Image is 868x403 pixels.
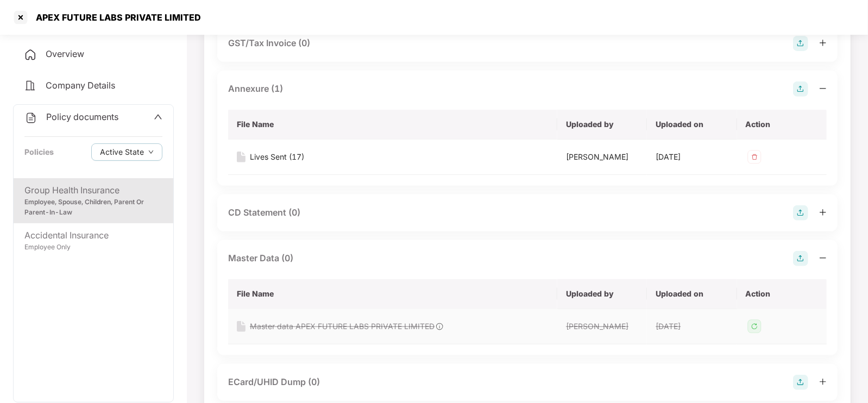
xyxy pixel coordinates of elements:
[819,85,827,92] span: minus
[228,251,293,265] div: Master Data (0)
[557,279,647,309] th: Uploaded by
[228,206,300,219] div: CD Statement (0)
[24,197,162,218] div: Employee, Spouse, Children, Parent Or Parent-In-Law
[819,39,827,47] span: plus
[566,151,638,163] div: [PERSON_NAME]
[24,79,37,92] img: svg+xml;base64,PHN2ZyB4bWxucz0iaHR0cDovL3d3dy53My5vcmcvMjAwMC9zdmciIHdpZHRoPSIyNCIgaGVpZ2h0PSIyNC...
[46,80,115,91] span: Company Details
[24,111,37,124] img: svg+xml;base64,PHN2ZyB4bWxucz0iaHR0cDovL3d3dy53My5vcmcvMjAwMC9zdmciIHdpZHRoPSIyNCIgaGVpZ2h0PSIyNC...
[228,279,557,309] th: File Name
[228,36,310,50] div: GST/Tax Invoice (0)
[793,251,808,266] img: svg+xml;base64,PHN2ZyB4bWxucz0iaHR0cDovL3d3dy53My5vcmcvMjAwMC9zdmciIHdpZHRoPSIyOCIgaGVpZ2h0PSIyOC...
[148,149,154,155] span: down
[793,36,808,51] img: svg+xml;base64,PHN2ZyB4bWxucz0iaHR0cDovL3d3dy53My5vcmcvMjAwMC9zdmciIHdpZHRoPSIyOCIgaGVpZ2h0PSIyOC...
[46,111,118,122] span: Policy documents
[24,184,162,197] div: Group Health Insurance
[237,321,246,332] img: svg+xml;base64,PHN2ZyB4bWxucz0iaHR0cDovL3d3dy53My5vcmcvMjAwMC9zdmciIHdpZHRoPSIxNiIgaGVpZ2h0PSIyMC...
[24,242,162,253] div: Employee Only
[647,279,737,309] th: Uploaded on
[237,152,246,162] img: svg+xml;base64,PHN2ZyB4bWxucz0iaHR0cDovL3d3dy53My5vcmcvMjAwMC9zdmciIHdpZHRoPSIxNiIgaGVpZ2h0PSIyMC...
[228,82,283,96] div: Annexure (1)
[819,254,827,262] span: minus
[737,110,827,140] th: Action
[228,110,557,140] th: File Name
[746,318,763,335] img: svg+xml;base64,PHN2ZyB4bWxucz0iaHR0cDovL3d3dy53My5vcmcvMjAwMC9zdmciIHdpZHRoPSIzMiIgaGVpZ2h0PSIzMi...
[746,148,763,166] img: svg+xml;base64,PHN2ZyB4bWxucz0iaHR0cDovL3d3dy53My5vcmcvMjAwMC9zdmciIHdpZHRoPSIzMiIgaGVpZ2h0PSIzMi...
[24,229,162,242] div: Accidental Insurance
[793,205,808,221] img: svg+xml;base64,PHN2ZyB4bWxucz0iaHR0cDovL3d3dy53My5vcmcvMjAwMC9zdmciIHdpZHRoPSIyOCIgaGVpZ2h0PSIyOC...
[46,48,84,59] span: Overview
[647,110,737,140] th: Uploaded on
[656,320,728,332] div: [DATE]
[656,151,728,163] div: [DATE]
[24,48,37,61] img: svg+xml;base64,PHN2ZyB4bWxucz0iaHR0cDovL3d3dy53My5vcmcvMjAwMC9zdmciIHdpZHRoPSIyNCIgaGVpZ2h0PSIyNC...
[435,322,444,331] img: svg+xml;base64,PHN2ZyB4bWxucz0iaHR0cDovL3d3dy53My5vcmcvMjAwMC9zdmciIHdpZHRoPSIxOCIgaGVpZ2h0PSIxOC...
[29,12,201,23] div: APEX FUTURE LABS PRIVATE LIMITED
[793,81,808,97] img: svg+xml;base64,PHN2ZyB4bWxucz0iaHR0cDovL3d3dy53My5vcmcvMjAwMC9zdmciIHdpZHRoPSIyOCIgaGVpZ2h0PSIyOC...
[100,146,144,158] span: Active State
[250,320,435,332] div: Master data APEX FUTURE LABS PRIVATE LIMITED
[566,320,638,332] div: [PERSON_NAME]
[819,378,827,386] span: plus
[819,209,827,216] span: plus
[557,110,647,140] th: Uploaded by
[793,375,808,390] img: svg+xml;base64,PHN2ZyB4bWxucz0iaHR0cDovL3d3dy53My5vcmcvMjAwMC9zdmciIHdpZHRoPSIyOCIgaGVpZ2h0PSIyOC...
[91,143,162,161] button: Active Statedown
[250,151,304,163] div: Lives Sent (17)
[228,375,320,389] div: ECard/UHID Dump (0)
[24,146,54,158] div: Policies
[737,279,827,309] th: Action
[154,112,162,121] span: up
